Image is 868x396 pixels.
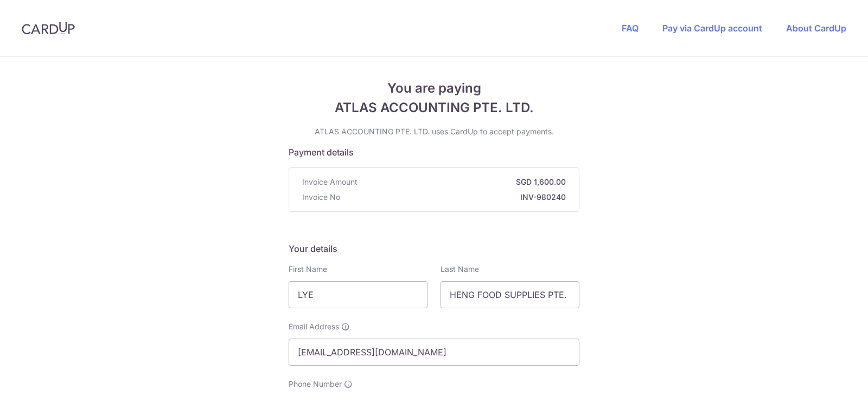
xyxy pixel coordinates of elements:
[441,264,479,275] label: Last Name
[289,379,342,389] span: Phone Number
[362,177,566,187] strong: SGD 1,600.00
[289,281,427,308] input: First name
[289,321,339,332] span: Email Address
[22,22,75,35] img: CardUp
[289,126,579,137] p: ATLAS ACCOUNTING PTE. LTD. uses CardUp to accept payments.
[289,242,579,255] h5: Your details
[441,281,579,308] input: Last name
[289,339,579,366] input: Email address
[289,79,579,98] span: You are paying
[302,177,358,187] span: Invoice Amount
[289,146,579,159] h5: Payment details
[289,98,579,118] span: ATLAS ACCOUNTING PTE. LTD.
[302,192,340,203] span: Invoice No
[786,23,846,34] a: About CardUp
[622,23,639,34] a: FAQ
[662,23,762,34] a: Pay via CardUp account
[289,264,327,275] label: First Name
[344,192,566,203] strong: INV-980240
